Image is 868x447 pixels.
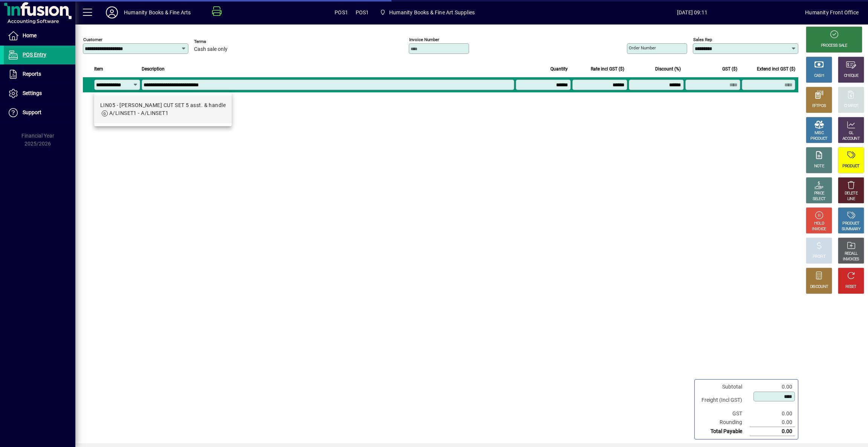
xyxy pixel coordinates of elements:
[4,26,75,45] a: Home
[655,65,681,73] span: Discount (%)
[821,43,847,49] div: PROCESS SALE
[814,191,824,196] div: PRICE
[845,191,857,196] div: DELETE
[843,257,859,262] div: INVOICES
[194,46,228,52] span: Cash sale only
[757,65,795,73] span: Extend incl GST ($)
[23,90,42,96] span: Settings
[109,110,168,116] span: A/LINSET1 - A/LINSET1
[389,6,475,18] span: Humanity Books & Fine Art Supplies
[842,136,860,142] div: ACCOUNT
[698,409,750,418] td: GST
[591,65,624,73] span: Rate incl GST ($)
[698,391,750,409] td: Freight (Incl GST)
[124,6,191,18] div: Humanity Books & Fine Arts
[377,6,478,19] span: Humanity Books & Fine Art Supplies
[847,196,855,202] div: LINE
[100,101,226,109] div: LIN05 - [PERSON_NAME] CUT SET 5 asst. & handle
[842,221,859,227] div: PRODUCT
[194,39,239,44] span: Terms
[814,164,824,169] div: NOTE
[94,65,103,73] span: Item
[812,103,826,109] div: EFTPOS
[750,409,795,418] td: 0.00
[845,251,858,257] div: RECALL
[4,65,75,84] a: Reports
[698,418,750,427] td: Rounding
[100,6,124,19] button: Profile
[698,383,750,391] td: Subtotal
[409,37,439,42] mat-label: Invoice number
[722,65,737,73] span: GST ($)
[750,383,795,391] td: 0.00
[844,73,858,79] div: CHEQUE
[693,37,712,42] mat-label: Sales rep
[810,136,827,142] div: PRODUCT
[844,103,859,109] div: CHARGE
[810,284,828,290] div: DISCOUNT
[356,6,369,18] span: POS1
[23,52,46,58] span: POS Entry
[815,130,824,136] div: MISC
[842,227,860,232] div: SUMMARY
[94,95,232,123] mat-option: LIN05 - LINO CUT SET 5 asst. & handle
[698,427,750,436] td: Total Payable
[550,65,568,73] span: Quantity
[849,130,854,136] div: GL
[23,71,41,77] span: Reports
[812,227,826,232] div: INVOICE
[335,6,348,18] span: POS1
[142,65,165,73] span: Description
[813,254,825,260] div: PROFIT
[23,109,41,115] span: Support
[813,196,826,202] div: SELECT
[845,284,857,290] div: RESET
[23,32,37,38] span: Home
[814,221,824,227] div: HOLD
[4,84,75,103] a: Settings
[4,103,75,122] a: Support
[842,164,859,169] div: PRODUCT
[579,6,805,18] span: [DATE] 09:11
[750,427,795,436] td: 0.00
[814,73,824,79] div: CASH
[83,37,102,42] mat-label: Customer
[805,6,859,18] div: Humanity Front Office
[750,418,795,427] td: 0.00
[629,45,656,51] mat-label: Order number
